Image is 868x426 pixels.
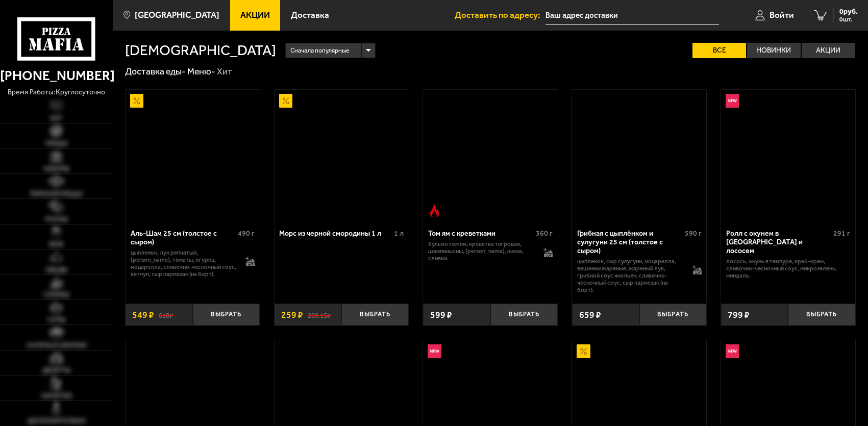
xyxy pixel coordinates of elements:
s: 289.15 ₽ [308,310,331,319]
img: Акционный [130,94,144,108]
span: Войти [770,11,794,19]
span: 291 г [833,229,850,238]
img: Новинка [726,94,739,108]
span: Роллы [45,216,68,223]
div: Хит [217,65,232,77]
a: АкционныйМорс из черной смородины 1 л [275,90,409,222]
a: НовинкаРолл с окунем в темпуре и лососем [721,90,855,222]
span: WOK [49,241,64,248]
span: 1 л [394,229,404,238]
button: Выбрать [193,304,260,325]
img: Акционный [577,344,590,358]
span: Доставка [291,11,329,19]
p: лосось, окунь в темпуре, краб-крем, сливочно-чесночный соус, микрозелень, миндаль. [726,258,851,280]
button: Выбрать [788,304,855,325]
span: Римская пицца [30,191,83,197]
span: Десерты [42,367,70,374]
span: 659 ₽ [579,310,601,319]
button: Выбрать [341,304,409,325]
span: 0 руб. [839,8,858,15]
img: Новинка [726,344,739,358]
a: АкционныйАль-Шам 25 см (толстое с сыром) [126,90,260,222]
div: Грибная с цыплёнком и сулугуни 25 см (толстое с сыром) [577,229,682,255]
span: 490 г [238,229,255,238]
s: 618 ₽ [159,310,173,319]
button: Выбрать [490,304,558,325]
span: 259 ₽ [281,310,303,319]
span: Горячее [43,292,70,298]
button: Выбрать [639,304,707,325]
div: Аль-Шам 25 см (толстое с сыром) [131,229,236,246]
span: 590 г [685,229,702,238]
span: Дополнительно [28,418,86,424]
label: Все [692,43,746,58]
div: Морс из черной смородины 1 л [279,229,391,238]
img: Новинка [428,344,441,358]
span: Салаты и закуски [27,342,87,349]
p: цыпленок, сыр сулугуни, моцарелла, вешенки жареные, жареный лук, грибной соус Жюльен, сливочно-че... [577,258,683,294]
span: Сначала популярные [290,42,350,59]
label: Акции [802,43,855,58]
span: Супы [47,317,65,323]
p: цыпленок, лук репчатый, [PERSON_NAME], томаты, огурец, моцарелла, сливочно-чесночный соус, кетчуп... [131,249,237,278]
span: 0 шт. [839,16,858,22]
span: 599 ₽ [430,310,452,319]
span: Доставить по адресу: [455,11,545,19]
span: Пицца [45,140,68,147]
img: Акционный [279,94,293,108]
span: [GEOGRAPHIC_DATA] [135,11,219,19]
div: Том ям с креветками [428,229,533,238]
a: Меню- [187,66,215,77]
div: Ролл с окунем в [GEOGRAPHIC_DATA] и лососем [726,229,831,255]
label: Новинки [747,43,801,58]
h1: [DEMOGRAPHIC_DATA] [125,43,276,58]
span: 799 ₽ [728,310,750,319]
a: Острое блюдоТом ям с креветками [423,90,557,222]
span: Акции [240,11,270,19]
a: Доставка еды- [125,66,186,77]
img: Острое блюдо [428,204,441,218]
p: бульон том ям, креветка тигровая, шампиньоны, [PERSON_NAME], кинза, сливки. [428,240,534,262]
input: Ваш адрес доставки [545,6,719,25]
span: 549 ₽ [132,310,154,319]
span: Напитки [41,393,72,399]
span: 360 г [536,229,553,238]
span: Наборы [43,166,69,172]
span: Хит [50,115,63,122]
span: Обеды [45,267,67,273]
a: Грибная с цыплёнком и сулугуни 25 см (толстое с сыром) [572,90,706,222]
